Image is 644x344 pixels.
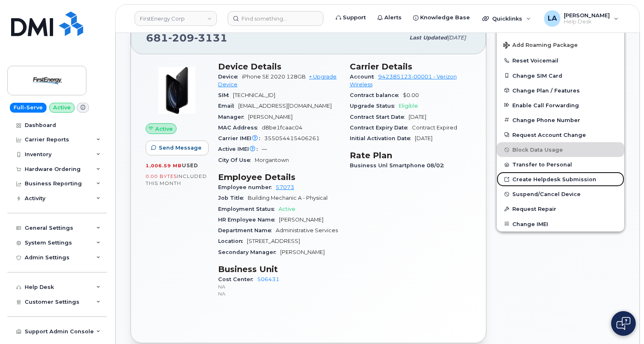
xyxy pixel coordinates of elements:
[218,74,337,87] a: + Upgrade Device
[146,163,182,169] span: 1,006.59 MB
[350,162,448,169] span: Business Unl Smartphone 08/02
[403,92,419,98] span: $0.00
[218,114,248,120] span: Manager
[372,9,407,26] a: Alerts
[497,83,624,98] button: Change Plan / Features
[350,125,412,131] span: Contract Expiry Date
[218,249,280,255] span: Secondary Manager
[399,103,418,109] span: Eligible
[415,135,432,141] span: [DATE]
[152,66,202,115] img: image20231002-3703462-2fle3a.jpeg
[280,249,325,255] span: [PERSON_NAME]
[146,173,177,179] span: 0.00 Bytes
[262,125,302,131] span: d8be1fcaac04
[616,317,630,330] img: Open chat
[409,35,447,41] span: Last updated
[350,135,415,141] span: Initial Activation Date
[279,217,323,223] span: [PERSON_NAME]
[350,114,409,120] span: Contract Start Date
[350,74,457,87] a: 942385123-00001 - Verizon Wireless
[233,92,275,98] span: [TECHNICAL_ID]
[330,9,372,26] a: Support
[548,14,557,23] span: LA
[218,146,262,152] span: Active IMEI
[447,35,466,41] span: [DATE]
[194,32,228,44] span: 3131
[218,206,279,212] span: Employment Status
[218,103,238,109] span: Email
[497,172,624,187] a: Create Helpdesk Submission
[257,276,279,282] a: 506431
[248,195,328,201] span: Building Mechanic A - Physical
[218,276,257,282] span: Cost Center
[477,10,537,27] div: Quicklinks
[218,135,264,141] span: Carrier IMEI
[218,227,276,233] span: Department Name
[350,103,399,109] span: Upgrade Status
[247,238,300,244] span: [STREET_ADDRESS]
[497,127,624,142] button: Request Account Change
[159,144,202,152] span: Send Message
[146,32,228,44] span: 681
[262,146,267,152] span: —
[497,217,624,231] button: Change IMEI
[146,173,207,187] span: included this month
[420,14,470,22] span: Knowledge Base
[218,283,340,290] p: NA
[218,238,247,244] span: Location
[146,141,209,155] button: Send Message
[343,14,366,22] span: Support
[218,172,340,182] h3: Employee Details
[218,74,242,80] span: Device
[497,187,624,201] button: Suspend/Cancel Device
[497,113,624,127] button: Change Phone Number
[497,201,624,216] button: Request Repair
[238,103,332,109] span: [EMAIL_ADDRESS][DOMAIN_NAME]
[228,11,323,26] input: Find something...
[218,217,279,223] span: HR Employee Name
[218,290,340,297] p: NA
[218,125,262,131] span: MAC Address
[512,87,580,93] span: Change Plan / Features
[242,74,306,80] span: iPhone SE 2020 128GB
[218,264,340,274] h3: Business Unit
[218,157,255,163] span: City Of Use
[248,114,293,120] span: [PERSON_NAME]
[497,68,624,83] button: Change SIM Card
[512,102,579,108] span: Enable Call Forwarding
[218,92,233,98] span: SIM
[564,18,610,25] span: Help Desk
[168,32,194,44] span: 209
[497,157,624,172] button: Transfer to Personal
[264,135,320,141] span: 355054415406261
[409,114,426,120] span: [DATE]
[497,98,624,113] button: Enable Call Forwarding
[182,162,198,169] span: used
[407,9,476,26] a: Knowledge Base
[512,191,581,197] span: Suspend/Cancel Device
[276,184,294,190] a: 57073
[218,195,248,201] span: Job Title
[384,14,402,22] span: Alerts
[350,74,378,80] span: Account
[155,125,173,133] span: Active
[497,53,624,68] button: Reset Voicemail
[350,62,472,72] h3: Carrier Details
[503,42,578,50] span: Add Roaming Package
[497,36,624,53] button: Add Roaming Package
[497,142,624,157] button: Block Data Usage
[218,184,276,190] span: Employee number
[255,157,289,163] span: Morgantown
[218,62,340,72] h3: Device Details
[279,206,295,212] span: Active
[135,11,217,26] a: FirstEnergy Corp
[412,125,457,131] span: Contract Expired
[538,10,624,27] div: Lanette Aparicio
[350,150,472,160] h3: Rate Plan
[276,227,338,233] span: Administrative Services
[564,12,610,18] span: [PERSON_NAME]
[492,15,522,22] span: Quicklinks
[350,92,403,98] span: Contract balance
